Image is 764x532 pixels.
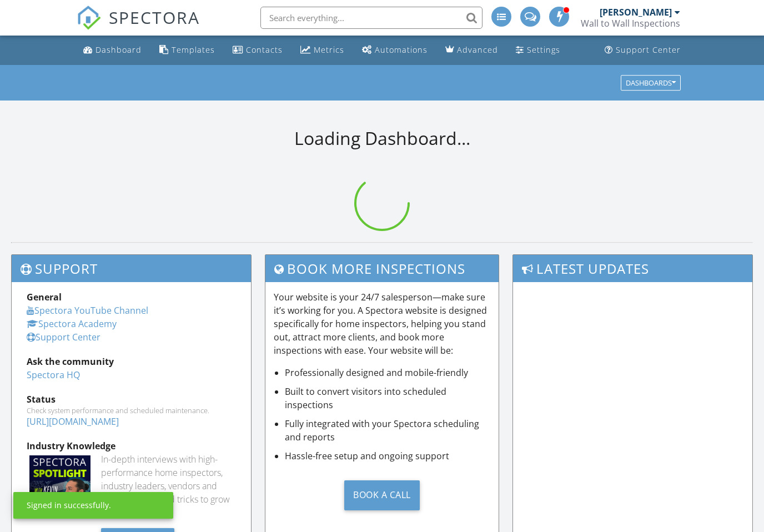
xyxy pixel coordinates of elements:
img: Spectoraspolightmain [29,455,91,516]
a: Support Center [27,331,100,343]
a: Contacts [228,40,287,61]
button: Dashboards [621,75,681,91]
div: Contacts [246,44,283,55]
div: Check system performance and scheduled maintenance. [27,406,236,415]
div: Metrics [314,44,344,55]
a: Spectora YouTube Channel [27,304,148,317]
li: Hassle-free setup and ongoing support [285,449,490,463]
a: Settings [511,40,565,61]
a: [URL][DOMAIN_NAME] [27,415,119,428]
div: Industry Knowledge [27,439,236,453]
div: Ask the community [27,355,236,368]
span: SPECTORA [109,6,200,29]
div: Automations [375,44,428,55]
a: Spectora HQ [27,369,80,381]
a: Templates [155,40,219,61]
img: The Best Home Inspection Software - Spectora [77,6,101,30]
h3: Latest Updates [513,255,752,282]
li: Built to convert visitors into scheduled inspections [285,385,490,411]
a: Book a Call [274,471,490,519]
div: In-depth interviews with high-performance home inspectors, industry leaders, vendors and more. Ge... [101,453,237,519]
div: Dashboard [95,44,142,55]
div: Dashboards [626,79,676,87]
a: Metrics [296,40,349,61]
a: Advanced [441,40,502,61]
div: Templates [172,44,215,55]
div: Advanced [457,44,498,55]
div: Support Center [616,44,681,55]
p: Your website is your 24/7 salesperson—make sure it’s working for you. A Spectora website is desig... [274,290,490,357]
input: Search everything... [260,7,482,29]
li: Fully integrated with your Spectora scheduling and reports [285,417,490,444]
div: Settings [527,44,560,55]
h3: Book More Inspections [265,255,498,282]
a: Support Center [600,40,685,61]
div: [PERSON_NAME] [600,7,672,18]
div: Signed in successfully. [27,500,111,511]
a: Spectora Academy [27,318,117,330]
div: Wall to Wall Inspections [581,18,680,29]
li: Professionally designed and mobile-friendly [285,366,490,379]
a: Dashboard [79,40,146,61]
div: Book a Call [344,480,420,510]
a: Automations (Advanced) [358,40,432,61]
strong: General [27,291,62,303]
div: Status [27,393,236,406]
h3: Support [12,255,251,282]
a: SPECTORA [77,15,200,38]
